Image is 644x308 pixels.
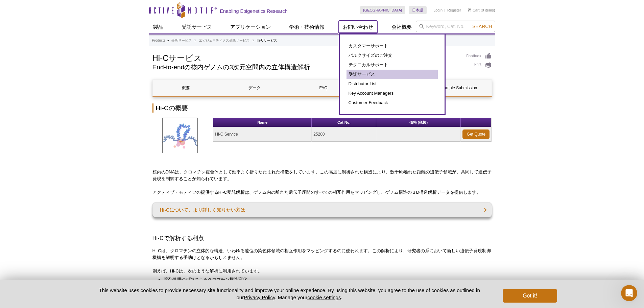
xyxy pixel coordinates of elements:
[462,129,490,139] a: Get Quote
[468,6,495,14] li: (0 items)
[152,268,492,275] p: 例えば、Hi-Cは、次のような解析に利用されています。
[307,294,341,300] button: cookie settings
[213,118,312,127] th: Name
[387,21,416,33] a: 会社概要
[347,70,438,79] a: 受託サービス
[152,247,492,261] p: Hi-Cは、クロマチンの立体的な構造、いわゆる遠位の染色体領域の相互作用をマッピングするのに使われます。この解析により、研究者の系において新しい遺伝子発現制御機構を解明する手助けとなるかもしれません。
[445,6,446,14] li: |
[149,21,167,33] a: 製品
[470,23,494,29] button: Search
[252,39,254,42] li: »
[312,118,376,127] th: Cat No.
[433,8,443,13] a: Login
[152,38,165,44] a: Products
[221,80,288,96] a: データ
[312,127,376,142] td: 25280
[339,21,377,33] a: お問い合わせ
[290,80,357,96] a: FAQ
[468,8,480,13] a: Cart
[467,62,492,69] a: Print
[347,60,438,70] a: テクニカルサポート
[467,52,492,60] a: Feedback
[164,276,485,283] li: 薬剤処理や刺激によるクロマチン構造変化​
[347,98,438,108] a: Customer Feedback
[285,21,329,33] a: 学術・技術情報
[621,285,637,301] iframe: Intercom live chat
[244,294,275,300] a: Privacy Policy
[171,38,192,44] a: 受託サービス
[376,118,461,127] th: 価格 (税抜)
[257,39,277,42] li: Hi-Cサービス
[177,21,216,33] a: 受託サービス
[152,189,492,196] p: アクティブ・モティフの提供するHi-C受託解析は、ゲノム内の離れた遺伝子座間のすべての相互作用をマッピングし、ゲノム構造の３D構造解析データを提供します。
[468,8,471,11] img: Your Cart
[194,39,196,42] li: »
[347,41,438,51] a: カスタマーサポート
[220,8,288,14] h2: Enabling Epigenetics Research
[347,79,438,89] a: Distributor List
[360,6,406,14] a: [GEOGRAPHIC_DATA]
[153,80,219,96] a: 概要
[152,52,460,63] h1: Hi-Cサービス
[427,80,491,96] a: Sample Submission
[409,6,427,14] a: 日本語
[347,51,438,60] a: バルクサイズのご注文
[152,203,492,217] a: Hi-Cについて、より詳しく知りたい方は
[199,38,249,44] a: エピジェネティクス受託サービス
[167,39,169,42] li: »
[152,169,492,182] p: 核内のDNAは、クロマチン複合体として効率よく折りたたまれた構造をしています。この高度に制御された構造により、数千kb離れた距離の遺伝子領域が、共同して遺伝子発現を制御することが知られています。
[152,234,492,242] h3: Hi-Cで解析する利点
[162,118,198,153] img: Hi-C Service
[503,289,557,303] button: Got it!
[416,21,495,32] input: Keyword, Cat. No.
[447,8,461,13] a: Register
[152,64,460,70] h2: End-to-endの核内ゲノムの3次元空間内の立体構造解析
[87,287,492,301] p: This website uses cookies to provide necessary site functionality and improve your online experie...
[226,21,275,33] a: アプリケーション
[213,127,312,142] td: Hi-C Service
[347,89,438,98] a: Key Account Managers
[472,24,492,29] span: Search
[152,103,492,113] h2: Hi-Cの概要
